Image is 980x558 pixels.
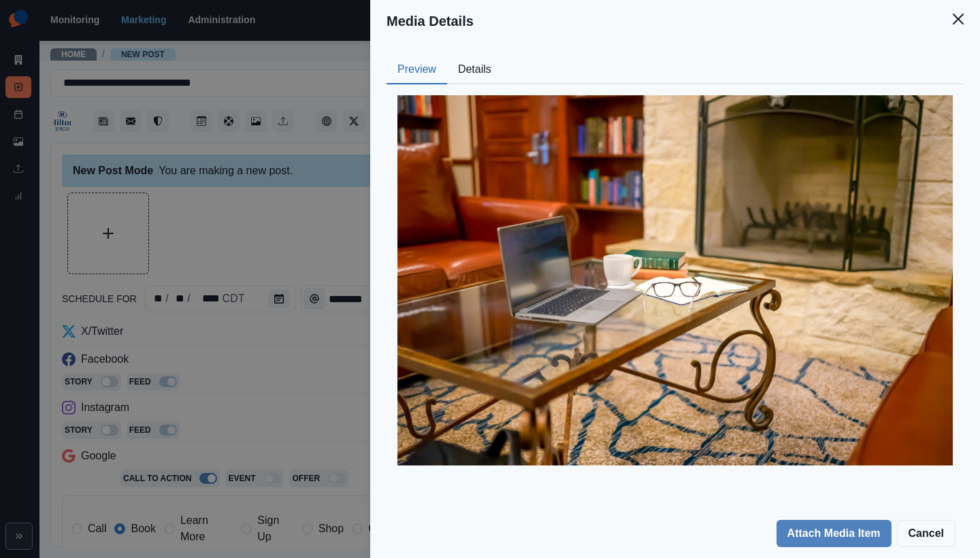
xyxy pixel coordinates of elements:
button: Details [447,56,502,84]
button: Attach Media Item [777,520,892,547]
button: Cancel [897,520,955,547]
button: Close [945,5,972,33]
button: Preview [387,56,447,84]
img: b5ttcmek2nywbldv2myi [397,95,953,465]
